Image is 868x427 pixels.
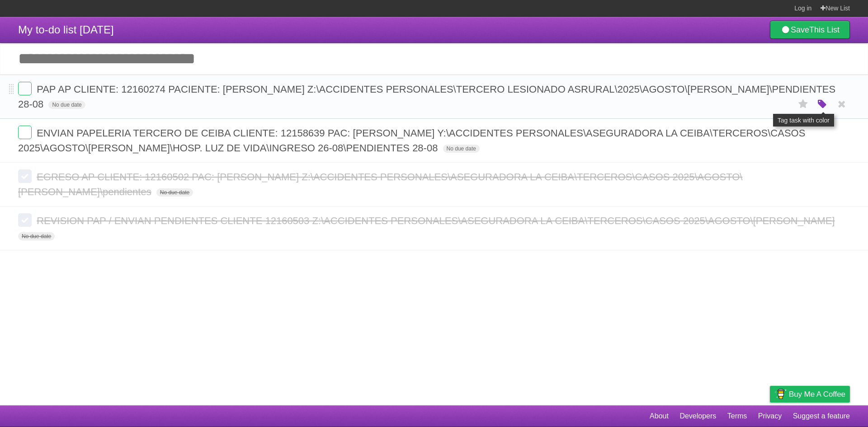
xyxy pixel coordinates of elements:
[727,408,747,425] a: Terms
[758,408,782,425] a: Privacy
[18,23,114,36] span: My to-do list [DATE]
[18,126,32,139] label: Done
[18,82,32,95] label: Done
[48,101,85,109] span: No due date
[795,97,812,112] label: Star task
[809,25,840,34] b: This List
[770,386,850,403] a: Buy me a coffee
[156,188,193,197] span: No due date
[650,408,669,425] a: About
[443,145,480,153] span: No due date
[774,386,787,402] img: Buy me a coffee
[789,386,845,402] span: Buy me a coffee
[18,213,32,227] label: Done
[18,169,32,183] label: Done
[793,408,850,425] a: Suggest a feature
[679,408,716,425] a: Developers
[18,127,805,154] span: ENVIAN PAPELERIA TERCERO DE CEIBA CLIENTE: 12158639 PAC: [PERSON_NAME] Y:\ACCIDENTES PERSONALES\A...
[18,171,742,197] span: EGRESO AP CLIENTE: 12160502 PAC: [PERSON_NAME] Z:\ACCIDENTES PERSONALES\ASEGURADORA LA CEIBA\TERC...
[18,232,55,240] span: No due date
[18,84,835,110] span: PAP AP CLIENTE: 12160274 PACIENTE: [PERSON_NAME] Z:\ACCIDENTES PERSONALES\TERCERO LESIONADO ASRUR...
[37,215,837,226] span: REVISION PAP / ENVIAN PENDIENTES CLIENTE 12160503 Z:\ACCIDENTES PERSONALES\ASEGURADORA LA CEIBA\T...
[770,21,850,39] a: SaveThis List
